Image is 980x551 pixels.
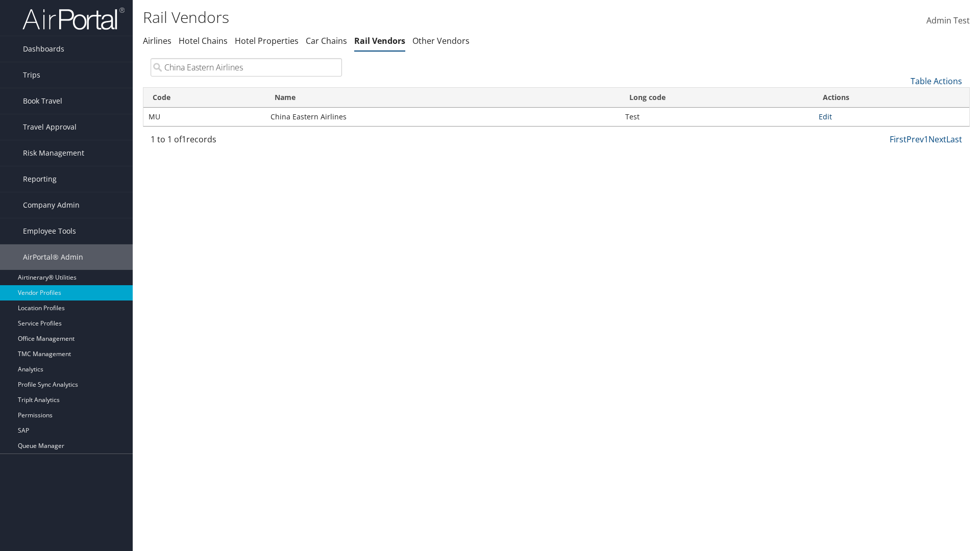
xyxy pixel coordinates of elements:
img: airportal-logo.png [22,7,125,31]
th: Actions [814,88,969,108]
span: 1 [182,134,186,145]
td: MU [143,108,265,126]
div: 1 to 1 of records [151,133,342,151]
a: Rail Vendors [354,35,405,46]
th: Long code: activate to sort column ascending [620,88,814,108]
a: Admin Test [926,5,970,37]
th: Name: activate to sort column ascending [265,88,620,108]
td: China Eastern Airlines [265,108,620,126]
h1: Rail Vendors [143,7,694,28]
span: Risk Management [23,140,84,166]
a: Airlines [143,35,171,46]
th: Code: activate to sort column ascending [143,88,265,108]
a: Next [928,134,946,145]
a: Edit [819,112,832,121]
a: First [890,134,906,145]
td: Test [620,108,814,126]
a: Last [946,134,962,145]
a: Hotel Chains [179,35,228,46]
input: Search [151,58,342,77]
a: 1 [924,134,928,145]
span: Dashboards [23,36,64,62]
span: Travel Approval [23,114,77,140]
span: Company Admin [23,192,80,218]
span: Trips [23,62,40,88]
span: Admin Test [926,15,970,26]
a: Other Vendors [412,35,470,46]
a: Car Chains [306,35,347,46]
span: AirPortal® Admin [23,244,83,270]
span: Book Travel [23,88,62,114]
a: Prev [906,134,924,145]
span: Reporting [23,166,57,192]
a: Table Actions [911,76,962,87]
a: Hotel Properties [235,35,299,46]
span: Employee Tools [23,218,76,244]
